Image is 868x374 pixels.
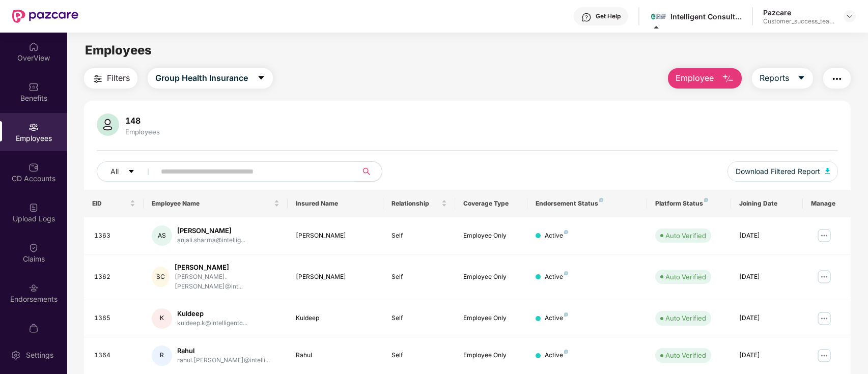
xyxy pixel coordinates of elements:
span: All [110,166,119,177]
button: Reportscaret-down [752,68,813,89]
div: Employee Only [463,313,519,323]
th: EID [84,190,144,217]
span: Filters [107,72,130,84]
span: Employees [85,43,152,57]
div: Self [391,272,447,282]
span: search [357,167,377,176]
div: [DATE] [739,351,795,360]
div: [DATE] [739,231,795,241]
div: Self [391,231,447,241]
div: [PERSON_NAME] [177,226,245,236]
img: svg+xml;base64,PHN2ZyB4bWxucz0iaHR0cDovL3d3dy53My5vcmcvMjAwMC9zdmciIHdpZHRoPSI4IiBoZWlnaHQ9IjgiIH... [564,350,568,354]
img: svg+xml;base64,PHN2ZyB4bWxucz0iaHR0cDovL3d3dy53My5vcmcvMjAwMC9zdmciIHdpZHRoPSI4IiBoZWlnaHQ9IjgiIH... [564,230,568,234]
button: Download Filtered Report [727,161,838,182]
div: Kuldeep [296,313,375,323]
img: svg+xml;base64,PHN2ZyBpZD0iRHJvcGRvd24tMzJ4MzIiIHhtbG5zPSJodHRwOi8vd3d3LnczLm9yZy8yMDAwL3N2ZyIgd2... [846,12,854,20]
img: svg+xml;base64,PHN2ZyBpZD0iSG9tZSIgeG1sbnM9Imh0dHA6Ly93d3cudzMub3JnLzIwMDAvc3ZnIiB3aWR0aD0iMjAiIG... [29,42,39,52]
div: [DATE] [739,313,795,323]
div: Auto Verified [665,272,706,282]
span: Employee Name [152,199,271,208]
div: Employees [123,128,162,136]
button: Allcaret-down [97,161,159,182]
div: Auto Verified [665,313,706,323]
img: svg+xml;base64,PHN2ZyBpZD0iRW5kb3JzZW1lbnRzIiB4bWxucz0iaHR0cDovL3d3dy53My5vcmcvMjAwMC9zdmciIHdpZH... [29,283,39,293]
div: SC [152,267,170,287]
button: Filters [84,68,137,89]
th: Coverage Type [455,190,527,217]
div: Auto Verified [665,231,706,241]
th: Relationship [383,190,455,217]
div: Rahul [177,346,270,356]
div: Intelligent Consulting Engineers And Builders Private Limited [670,12,742,21]
span: caret-down [257,74,265,83]
span: Employee [676,72,714,84]
div: 1363 [94,231,136,241]
img: svg+xml;base64,PHN2ZyBpZD0iQ0RfQWNjb3VudHMiIGRhdGEtbmFtZT0iQ0QgQWNjb3VudHMiIHhtbG5zPSJodHRwOi8vd3... [29,162,39,172]
span: Reports [760,72,789,84]
img: svg+xml;base64,PHN2ZyBpZD0iRW1wbG95ZWVzIiB4bWxucz0iaHR0cDovL3d3dy53My5vcmcvMjAwMC9zdmciIHdpZHRoPS... [29,122,39,132]
div: 148 [123,116,162,126]
img: svg+xml;base64,PHN2ZyB4bWxucz0iaHR0cDovL3d3dy53My5vcmcvMjAwMC9zdmciIHdpZHRoPSI4IiBoZWlnaHQ9IjgiIH... [564,312,568,317]
img: svg+xml;base64,PHN2ZyB4bWxucz0iaHR0cDovL3d3dy53My5vcmcvMjAwMC9zdmciIHdpZHRoPSI4IiBoZWlnaHQ9IjgiIH... [599,198,603,202]
img: manageButton [816,310,832,327]
div: [DATE] [739,272,795,282]
div: Self [391,351,447,360]
div: AS [152,225,172,246]
div: Employee Only [463,231,519,241]
th: Joining Date [731,190,803,217]
div: 1364 [94,351,136,360]
span: Download Filtered Report [736,166,820,177]
img: svg+xml;base64,PHN2ZyBpZD0iQmVuZWZpdHMiIHhtbG5zPSJodHRwOi8vd3d3LnczLm9yZy8yMDAwL3N2ZyIgd2lkdGg9Ij... [29,82,39,92]
img: svg+xml;base64,PHN2ZyBpZD0iQ2xhaW0iIHhtbG5zPSJodHRwOi8vd3d3LnczLm9yZy8yMDAwL3N2ZyIgd2lkdGg9IjIwIi... [29,243,39,253]
img: svg+xml;base64,PHN2ZyB4bWxucz0iaHR0cDovL3d3dy53My5vcmcvMjAwMC9zdmciIHdpZHRoPSIyNCIgaGVpZ2h0PSIyNC... [92,73,104,85]
div: Active [545,313,568,323]
div: rahul.[PERSON_NAME]@intelli... [177,356,270,365]
img: svg+xml;base64,PHN2ZyBpZD0iSGVscC0zMngzMiIgeG1sbnM9Imh0dHA6Ly93d3cudzMub3JnLzIwMDAvc3ZnIiB3aWR0aD... [581,12,592,22]
div: kuldeep.k@intelligentc... [177,319,247,328]
img: svg+xml;base64,PHN2ZyBpZD0iU2V0dGluZy0yMHgyMCIgeG1sbnM9Imh0dHA6Ly93d3cudzMub3JnLzIwMDAvc3ZnIiB3aW... [11,350,21,360]
img: manageButton [816,269,832,285]
button: search [357,161,382,182]
img: manageButton [816,227,832,244]
div: Endorsement Status [536,199,639,208]
div: Platform Status [655,199,723,208]
img: svg+xml;base64,PHN2ZyB4bWxucz0iaHR0cDovL3d3dy53My5vcmcvMjAwMC9zdmciIHhtbG5zOnhsaW5rPSJodHRwOi8vd3... [97,113,119,136]
th: Insured Name [288,190,383,217]
img: svg+xml;base64,PHN2ZyB4bWxucz0iaHR0cDovL3d3dy53My5vcmcvMjAwMC9zdmciIHdpZHRoPSI4IiBoZWlnaHQ9IjgiIH... [704,198,708,202]
div: Pazcare [763,8,834,17]
span: EID [92,199,128,208]
div: K [152,308,172,329]
button: Group Health Insurancecaret-down [148,68,273,89]
div: anjali.sharma@intellig... [177,236,245,245]
div: Employee Only [463,272,519,282]
div: R [152,346,172,366]
img: svg+xml;base64,PHN2ZyBpZD0iVXBsb2FkX0xvZ3MiIGRhdGEtbmFtZT0iVXBsb2FkIExvZ3MiIHhtbG5zPSJodHRwOi8vd3... [29,203,39,213]
img: svg+xml;base64,PHN2ZyB4bWxucz0iaHR0cDovL3d3dy53My5vcmcvMjAwMC9zdmciIHdpZHRoPSI4IiBoZWlnaHQ9IjgiIH... [564,271,568,275]
img: svg+xml;base64,PHN2ZyB4bWxucz0iaHR0cDovL3d3dy53My5vcmcvMjAwMC9zdmciIHhtbG5zOnhsaW5rPSJodHRwOi8vd3... [825,168,830,174]
img: svg+xml;base64,PHN2ZyB4bWxucz0iaHR0cDovL3d3dy53My5vcmcvMjAwMC9zdmciIHhtbG5zOnhsaW5rPSJodHRwOi8vd3... [722,73,734,85]
th: Manage [803,190,851,217]
div: Active [545,231,568,241]
div: Rahul [296,351,375,360]
div: [PERSON_NAME] [175,263,279,272]
div: [PERSON_NAME] [296,272,375,282]
img: company%20logo.png [651,9,666,24]
div: Active [545,351,568,360]
span: caret-down [128,168,135,176]
div: Active [545,272,568,282]
img: svg+xml;base64,PHN2ZyB4bWxucz0iaHR0cDovL3d3dy53My5vcmcvMjAwMC9zdmciIHdpZHRoPSIyNCIgaGVpZ2h0PSIyNC... [831,73,843,85]
span: caret-down [797,74,805,83]
div: Kuldeep [177,309,247,319]
div: Get Help [596,12,621,20]
img: manageButton [816,348,832,364]
div: Employee Only [463,351,519,360]
div: [PERSON_NAME] [296,231,375,241]
img: New Pazcare Logo [12,10,78,23]
th: Employee Name [144,190,287,217]
div: Customer_success_team_lead [763,17,834,25]
img: svg+xml;base64,PHN2ZyBpZD0iTXlfT3JkZXJzIiBkYXRhLW5hbWU9Ik15IE9yZGVycyIgeG1sbnM9Imh0dHA6Ly93d3cudz... [29,323,39,333]
span: Group Health Insurance [155,72,248,84]
div: [PERSON_NAME].[PERSON_NAME]@int... [175,272,279,292]
div: Settings [23,350,57,360]
div: 1362 [94,272,136,282]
